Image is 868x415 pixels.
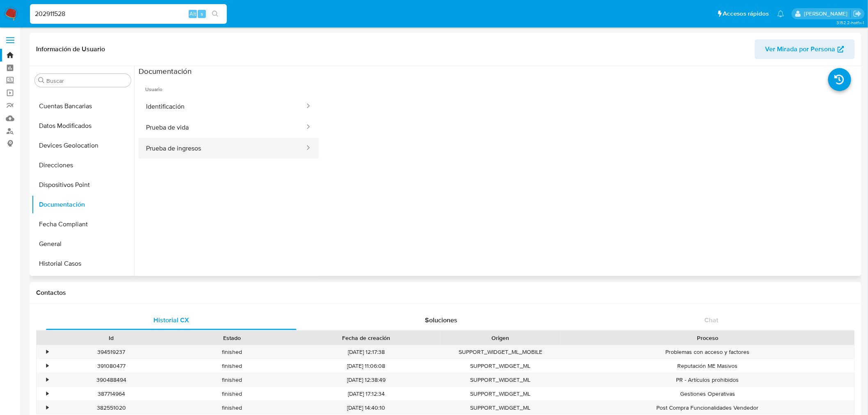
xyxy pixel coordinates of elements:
[46,362,48,370] div: •
[292,401,440,415] div: [DATE] 14:40:10
[853,9,862,18] a: Salir
[46,390,48,398] div: •
[171,401,292,415] div: finished
[57,334,166,342] div: Id
[51,359,171,373] div: 391080477
[38,77,45,84] button: Buscar
[440,401,561,415] div: SUPPORT_WIDGET_ML
[723,9,769,18] span: Accesos rápidos
[755,39,855,59] button: Ver Mirada por Persona
[777,10,784,17] a: Notificaciones
[171,345,292,359] div: finished
[561,373,854,387] div: PR - Artículos prohibidos
[765,39,836,59] span: Ver Mirada por Persona
[32,234,134,254] button: General
[804,10,850,18] p: gregorio.negri@mercadolibre.com
[561,345,854,359] div: Problemas con acceso y factores
[32,155,134,175] button: Direcciones
[177,334,286,342] div: Estado
[440,359,561,373] div: SUPPORT_WIDGET_ML
[36,45,105,53] h1: Información de Usuario
[561,359,854,373] div: Reputación ME Masivos
[705,315,719,325] span: Chat
[440,387,561,401] div: SUPPORT_WIDGET_ML
[46,348,48,356] div: •
[32,136,134,155] button: Devices Geolocation
[190,10,196,18] span: Alt
[440,373,561,387] div: SUPPORT_WIDGET_ML
[32,175,134,195] button: Dispositivos Point
[446,334,555,342] div: Origen
[171,373,292,387] div: finished
[292,345,440,359] div: [DATE] 12:17:38
[51,387,171,401] div: 387714964
[153,315,189,325] span: Historial CX
[30,9,227,19] input: Buscar usuario o caso...
[561,387,854,401] div: Gestiones Operativas
[425,315,458,325] span: Soluciones
[46,376,48,384] div: •
[32,195,134,214] button: Documentación
[298,334,434,342] div: Fecha de creación
[51,401,171,415] div: 382551020
[561,401,854,415] div: Post Compra Funcionalidades Vendedor
[51,345,171,359] div: 394519237
[171,387,292,401] div: finished
[36,289,855,297] h1: Contactos
[46,77,128,84] input: Buscar
[440,345,561,359] div: SUPPORT_WIDGET_ML_MOBILE
[207,8,224,20] button: search-icon
[32,254,134,274] button: Historial Casos
[32,96,134,116] button: Cuentas Bancarias
[566,334,849,342] div: Proceso
[51,373,171,387] div: 390488494
[171,359,292,373] div: finished
[32,116,134,136] button: Datos Modificados
[32,214,134,234] button: Fecha Compliant
[292,387,440,401] div: [DATE] 17:12:34
[46,404,48,412] div: •
[32,274,134,293] button: Historial Riesgo PLD
[201,10,203,18] span: s
[292,359,440,373] div: [DATE] 11:06:08
[292,373,440,387] div: [DATE] 12:38:49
